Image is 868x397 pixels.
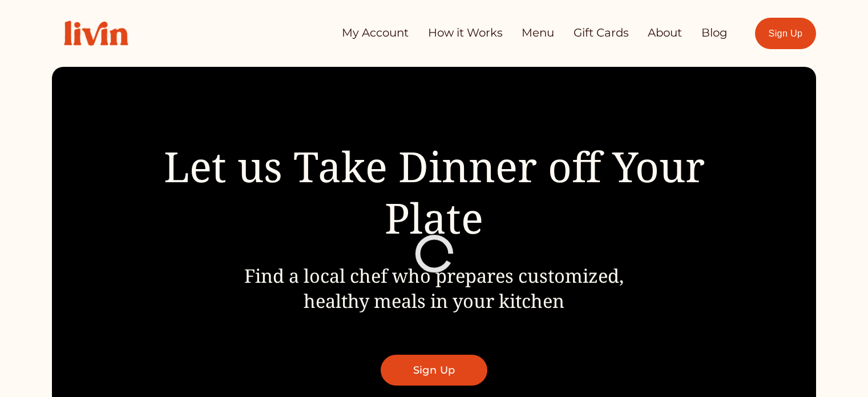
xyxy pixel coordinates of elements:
span: Let us Take Dinner off Your Plate [164,138,716,246]
span: Find a local chef who prepares customized, healthy meals in your kitchen [244,263,624,314]
a: Blog [701,22,728,45]
a: Sign Up [381,355,488,386]
a: About [648,22,682,45]
a: My Account [342,22,409,45]
a: Gift Cards [574,22,629,45]
a: Sign Up [755,18,816,49]
a: Menu [522,22,554,45]
img: Livin [52,9,140,58]
a: How it Works [428,22,503,45]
